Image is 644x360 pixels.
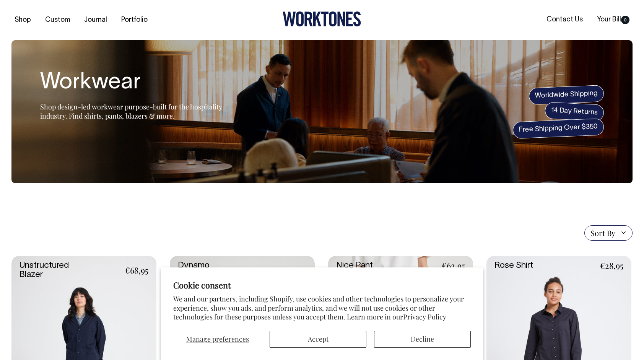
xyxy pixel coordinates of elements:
[529,85,604,105] span: Worldwide Shipping
[590,228,615,238] span: Sort By
[545,102,604,122] span: 14 Day Returns
[40,102,222,121] span: Shop design-led workwear purpose-built for the hospitality industry. Find shirts, pants, blazers ...
[374,331,471,348] button: Decline
[173,280,471,290] h2: Cookie consent
[270,331,366,348] button: Accept
[543,13,586,26] a: Contact Us
[11,14,34,26] a: Shop
[594,13,633,26] a: Your Bill0
[81,14,110,26] a: Journal
[403,312,446,321] a: Privacy Policy
[42,14,73,26] a: Custom
[186,334,249,344] span: Manage preferences
[512,118,604,139] span: Free Shipping Over $350
[40,71,231,95] h1: Workwear
[621,16,629,24] span: 0
[173,331,262,348] button: Manage preferences
[173,295,471,321] p: We and our partners, including Shopify, use cookies and other technologies to personalize your ex...
[118,14,151,26] a: Portfolio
